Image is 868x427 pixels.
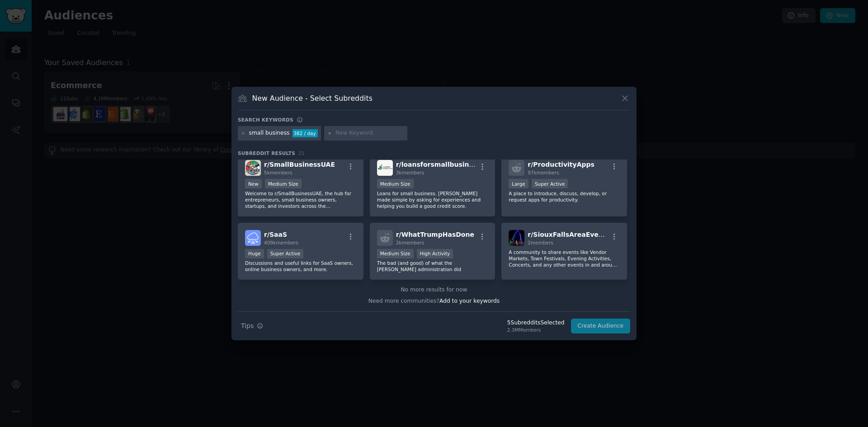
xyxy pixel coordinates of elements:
img: SiouxFallsAreaEvents [509,230,524,246]
img: SaaS [245,230,261,246]
span: Add to your keywords [439,298,500,304]
p: A place to introduce, discuss, develop, or request apps for productivity. [509,190,620,203]
div: Super Active [267,249,304,258]
div: Need more communities? [238,294,630,305]
div: Medium Size [265,179,302,188]
div: Huge [245,249,264,258]
div: Medium Size [377,179,414,188]
div: High Activity [417,249,453,258]
div: 2.3M Members [507,327,565,333]
h3: New Audience - Select Subreddits [252,94,373,103]
span: 2k members [396,240,425,245]
span: r/ WhatTrumpHasDone [396,231,474,238]
button: Tips [238,318,266,334]
div: No more results for now [238,286,630,294]
span: Subreddit Results [238,150,295,156]
p: A community to share events like Vendor Markets, Town Festivals, Evening Activities, Concerts, an... [509,249,620,268]
div: Large [509,179,528,188]
span: r/ SmallBusinessUAE [264,161,335,168]
div: 382 / day [292,129,318,137]
span: r/ loansforsmallbusiness [396,161,481,168]
p: The bad (and good) of what the [PERSON_NAME] administration did [377,260,488,272]
span: r/ ProductivityApps [528,161,594,168]
p: Loans for small business. [PERSON_NAME] made simple by asking for experiences and helping you bui... [377,190,488,209]
div: Medium Size [377,249,414,258]
span: 409k members [264,240,298,245]
span: r/ SiouxFallsAreaEvents [528,231,610,238]
span: 2 members [528,240,553,245]
div: 5 Subreddit s Selected [507,319,565,327]
span: 5k members [264,170,292,175]
span: 3k members [396,170,425,175]
img: loansforsmallbusiness [377,160,393,176]
p: Welcome to r/SmallBusinessUAE, the hub for entrepreneurs, small business owners, startups, and in... [245,190,356,209]
p: Discussions and useful links for SaaS owners, online business owners, and more. [245,260,356,272]
div: small business [249,129,290,137]
input: New Keyword [335,129,404,137]
span: 97k members [528,170,559,175]
span: 21 [298,150,305,156]
div: Super Active [532,179,568,188]
span: Tips [241,321,254,331]
span: r/ SaaS [264,231,287,238]
div: New [245,179,262,188]
h3: Search keywords [238,117,293,123]
img: SmallBusinessUAE [245,160,261,176]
